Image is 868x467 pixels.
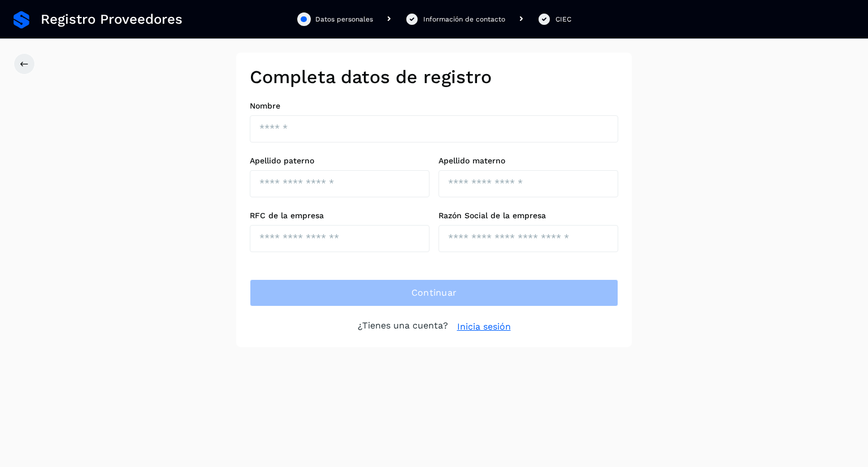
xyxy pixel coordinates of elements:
[250,211,429,220] label: RFC de la empresa
[250,66,618,88] h2: Completa datos de registro
[358,320,448,334] p: ¿Tienes una cuenta?
[423,14,505,24] div: Información de contacto
[555,14,571,24] div: CIEC
[439,156,618,166] label: Apellido materno
[315,14,373,24] div: Datos personales
[250,101,618,111] label: Nombre
[250,279,618,306] button: Continuar
[250,156,429,166] label: Apellido paterno
[457,320,511,334] a: Inicia sesión
[411,287,457,299] span: Continuar
[439,211,618,220] label: Razón Social de la empresa
[41,11,183,28] span: Registro Proveedores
